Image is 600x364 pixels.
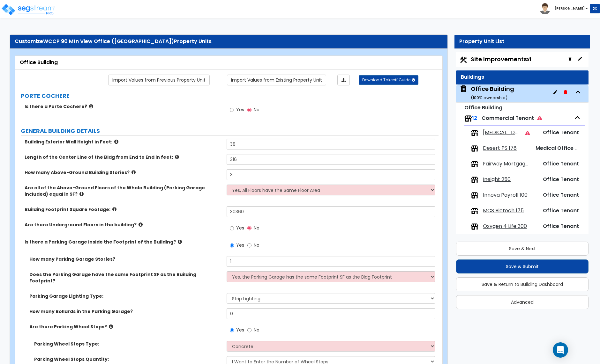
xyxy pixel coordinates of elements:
a: Import the dynamic attributes value through Excel sheet [337,75,350,85]
label: Building Footprint Square Footage: [25,206,222,213]
i: click for more info! [79,192,84,196]
span: Office Tenant [543,160,579,167]
span: Yes [236,327,244,333]
img: logo_pro_r.png [1,3,55,16]
img: tenants.png [471,207,478,215]
input: Yes [230,327,234,334]
label: Does the Parking Garage have the same Footprint SF as the Building Footprint? [29,271,222,284]
label: Is there a Parking Garage inside the Footprint of the Building? [25,239,222,245]
span: Audiology of Scottsdale 125 [483,129,520,136]
div: Property Unit List [459,38,585,45]
img: avatar.png [539,3,551,14]
i: click for more info! [109,324,113,329]
span: MCS Biotech 175 [483,207,524,215]
span: Download Takeoff Guide [362,77,410,83]
span: Yes [236,225,244,231]
button: Save & Next [456,242,589,256]
span: Office Tenant [543,191,579,199]
img: tenants.png [471,223,478,230]
span: Site Improvements [471,55,531,63]
i: click for more info! [112,207,116,212]
span: No [254,242,259,248]
button: Download Takeoff Guide [359,75,418,85]
span: Innova Payroll 100 [483,192,528,199]
i: click for more info! [89,104,93,109]
i: click for more info! [178,239,182,244]
span: Office Tenant [543,129,579,136]
img: tenants.png [471,176,478,184]
i: click for more info! [114,139,118,144]
span: Office Tenant [543,207,579,214]
img: tenants.png [471,145,478,152]
span: No [254,225,259,231]
span: Commercial Tenant [482,114,542,122]
label: PORTE COCHERE [21,92,439,100]
label: GENERAL BUILDING DETAILS [21,127,439,135]
label: Are all of the Above-Ground Floors of the Whole Building (Parking Garage included) equal in SF? [25,185,222,197]
span: Office Tenant [543,222,579,230]
div: Office Building [471,85,514,101]
label: How many Above-Ground Building Stories? [25,169,222,176]
label: Parking Wheel Stops Type: [34,341,222,347]
small: ( 100 % ownership) [471,95,507,101]
input: No [247,225,251,232]
b: [PERSON_NAME] [555,6,585,11]
small: Office Building [464,104,502,111]
input: Yes [230,242,234,249]
input: No [247,327,251,334]
label: How many Parking Garage Stories? [29,256,222,262]
a: Import the dynamic attribute values from existing properties. [227,75,326,85]
span: Desert PS 178 [483,145,517,152]
i: click for more info! [175,155,179,159]
input: Yes [230,225,234,232]
label: Are there Underground Floors in the building? [25,222,222,228]
img: tenants.png [471,129,478,137]
span: No [254,106,259,113]
span: No [254,327,259,333]
span: Oxygen 4 Life 300 [483,223,527,230]
span: Fairway Mortgage/KBE 150 [483,160,530,168]
label: How many Bollards in the Parking Garage? [29,308,222,315]
span: Yes [236,242,244,248]
div: Buildings [461,74,584,81]
a: Import the dynamic attribute values from previous properties. [108,75,210,85]
label: Is there a Porte Cochere? [25,103,222,110]
span: 12 [472,114,477,122]
label: Building Exterior Wall Height in Feet: [25,139,222,145]
i: click for more info! [131,170,136,175]
div: Office Building [20,59,438,66]
small: x1 [527,56,531,63]
label: Parking Garage Lighting Type: [29,293,222,299]
button: Save & Submit [456,259,589,273]
div: Open Intercom Messenger [553,342,568,358]
button: Advanced [456,295,589,309]
button: Save & Return to Building Dashboard [456,277,589,291]
input: No [247,106,251,113]
span: Office Tenant [543,176,579,183]
div: Customize Property Units [15,38,443,45]
i: click for more info! [139,222,143,227]
img: tenants.png [471,160,478,168]
img: Construction.png [459,56,468,64]
input: No [247,242,251,249]
img: tenants.png [464,115,472,122]
span: Medical Office Tenant [536,144,593,152]
span: Yes [236,106,244,113]
img: tenants.png [471,192,478,199]
label: Parking Wheel Stops Quantity: [34,356,222,362]
label: Length of the Center Line of the Bldg from End to End in feet: [25,154,222,160]
span: Office Building [459,85,514,101]
img: building.svg [459,85,468,93]
input: Yes [230,106,234,113]
span: Ineight 250 [483,176,511,183]
span: WCCP 90 Mtn View Office ([GEOGRAPHIC_DATA]) [43,38,174,45]
label: Are there Parking Wheel Stops? [29,324,222,330]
